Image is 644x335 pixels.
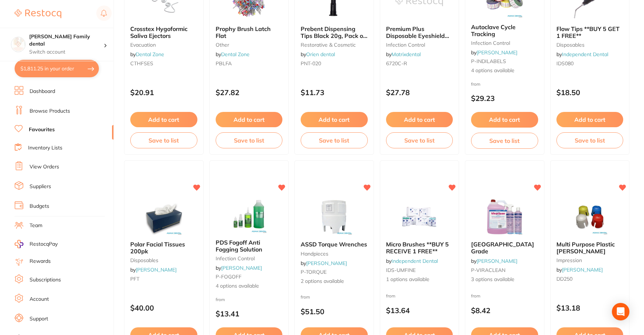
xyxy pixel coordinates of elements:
[301,241,367,248] span: ASSD Torque Wrenches
[306,260,347,266] a: [PERSON_NAME]
[386,276,453,283] span: 1 options available
[471,241,534,254] span: [GEOGRAPHIC_DATA] Grade
[386,241,453,254] b: Micro Brushes **BUY 5 RECEIVE 1 FREE**
[130,241,197,254] b: Polar Facial Tissues 200pk
[30,203,49,210] a: Budgets
[471,306,538,315] p: $8.42
[471,81,481,87] span: from
[471,133,538,149] button: Save to list
[471,24,538,37] b: Autoclave Cycle Tracking
[301,112,368,127] button: Add to cart
[130,276,139,282] span: PFT
[221,51,250,58] a: Dental Zone
[130,88,197,97] p: $20.91
[471,58,506,65] span: P-INDILABELS
[216,51,250,58] span: by
[30,296,49,303] a: Account
[15,5,61,22] a: Restocq Logo
[306,51,335,58] a: Orien dental
[30,276,61,284] a: Subscriptions
[301,278,368,285] span: 2 options available
[301,26,368,39] b: Prebent Dispensing Tips Black 20g, Pack of 100
[11,37,25,51] img: Westbrook Family dental
[216,239,262,253] span: PDS Fogoff Anti Fogging Solution
[556,42,624,48] small: disposables
[30,108,70,115] a: Browse Products
[30,163,59,171] a: View Orders
[301,88,368,97] p: $11.73
[386,42,453,48] small: infection control
[30,258,51,265] a: Rewards
[386,51,421,58] span: by
[15,240,58,248] a: RestocqPay
[216,60,232,67] span: PBLFA
[471,40,538,46] small: infection control
[396,199,443,235] img: Micro Brushes **BUY 5 RECEIVE 1 FREE**
[301,132,368,148] button: Save to list
[301,60,321,67] span: PNT-020
[15,9,61,18] img: Restocq Logo
[30,315,48,323] a: Support
[30,183,51,190] a: Suppliers
[216,25,271,39] span: Prophy Brush Latch Flat
[301,25,367,46] span: Prebent Dispensing Tips Black 20g, Pack of 100
[130,257,197,263] small: disposables
[130,112,197,127] button: Add to cart
[216,273,242,280] span: P-FOGOFF
[130,241,185,254] span: Polar Facial Tissues 200pk
[392,51,421,58] a: Matrixdental
[30,241,58,248] span: RestocqPay
[562,266,603,273] a: [PERSON_NAME]
[386,60,407,67] span: 6720C-R
[556,276,572,282] span: DD250
[221,265,262,271] a: [PERSON_NAME]
[15,60,99,77] button: $1,811.25 in your order
[471,276,538,283] span: 3 options available
[216,88,283,97] p: $27.82
[311,199,358,235] img: ASSD Torque Wrenches
[556,26,624,39] b: Flow Tips **BUY 5 GET 1 FREE**
[301,294,310,300] span: from
[556,88,624,97] p: $18.50
[392,258,438,264] a: Independent Dental
[130,26,197,39] b: Crosstex Hygoformic Saliva Ejectors
[301,42,368,48] small: restorative & cosmetic
[471,67,538,74] span: 4 options available
[471,293,481,299] span: from
[216,239,283,253] b: PDS Fogoff Anti Fogging Solution
[386,293,396,299] span: from
[28,144,62,152] a: Inventory Lists
[15,240,23,248] img: RestocqPay
[136,266,177,273] a: [PERSON_NAME]
[556,112,624,127] button: Add to cart
[612,303,629,320] div: Open Intercom Messenger
[216,265,262,271] span: by
[556,241,615,254] span: Multi Purpose Plastic [PERSON_NAME]
[556,25,620,39] span: Flow Tips **BUY 5 GET 1 FREE**
[225,197,273,233] img: PDS Fogoff Anti Fogging Solution
[216,297,225,302] span: from
[556,132,624,148] button: Save to list
[136,51,164,58] a: Dental Zone
[216,132,283,148] button: Save to list
[29,48,104,56] p: Switch account
[301,251,368,257] small: handpieces
[29,126,55,133] a: Favourites
[481,199,528,235] img: Viraclean Hospital Grade
[471,267,505,273] span: P-VIRACLEAN
[386,241,449,254] span: Micro Brushes **BUY 5 RECEIVE 1 FREE**
[562,51,608,58] a: Independent Dental
[216,309,283,318] p: $13.41
[216,42,283,48] small: other
[471,258,517,264] span: by
[30,222,42,229] a: Team
[471,94,538,102] p: $29.23
[471,241,538,254] b: Viraclean Hospital Grade
[301,51,335,58] span: by
[130,132,197,148] button: Save to list
[556,241,624,254] b: Multi Purpose Plastic Dappen
[130,42,197,48] small: Evacuation
[566,199,613,235] img: Multi Purpose Plastic Dappen
[386,132,453,148] button: Save to list
[477,258,517,264] a: [PERSON_NAME]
